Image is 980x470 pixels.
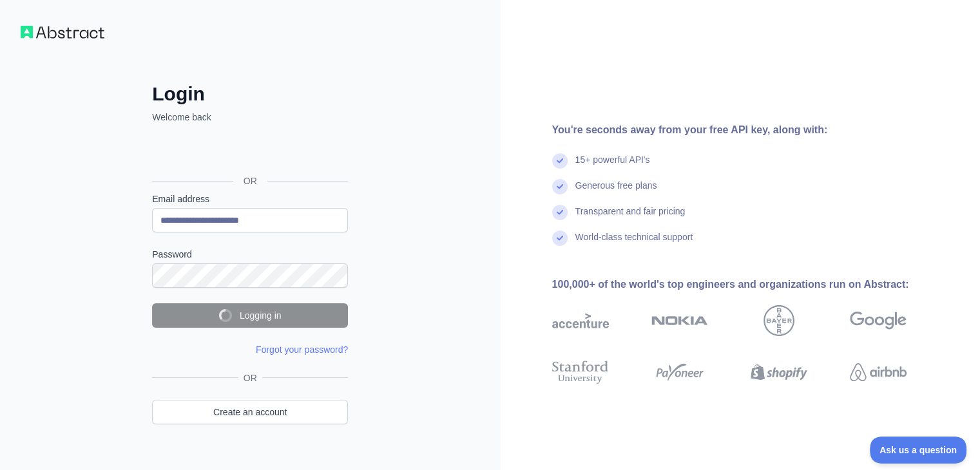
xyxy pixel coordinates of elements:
div: You're seconds away from your free API key, along with: [552,122,948,138]
h2: Login [152,82,348,106]
img: accenture [552,305,609,336]
img: bayer [764,305,794,336]
img: google [850,305,907,336]
img: check mark [552,179,568,194]
img: Workflow [21,26,104,39]
iframe: Toggle Customer Support [870,437,967,464]
img: stanford university [552,358,609,386]
img: check mark [552,153,568,169]
iframe: Sign in with Google Button [146,138,352,166]
button: Logging in [152,303,348,328]
label: Email address [152,193,348,205]
div: 15+ powerful API's [575,153,650,179]
div: World-class technical support [575,230,693,256]
img: shopify [751,358,807,386]
img: nokia [651,305,708,336]
div: 100,000+ of the world's top engineers and organizations run on Abstract: [552,277,948,292]
a: Forgot your password? [256,344,348,355]
label: Password [152,248,348,261]
img: check mark [552,205,568,220]
div: Generous free plans [575,179,657,205]
span: OR [233,174,267,187]
span: OR [238,371,262,384]
div: Transparent and fair pricing [575,205,686,230]
img: airbnb [850,358,907,386]
img: payoneer [651,358,708,386]
img: check mark [552,230,568,246]
a: Create an account [152,400,348,424]
p: Welcome back [152,111,348,124]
